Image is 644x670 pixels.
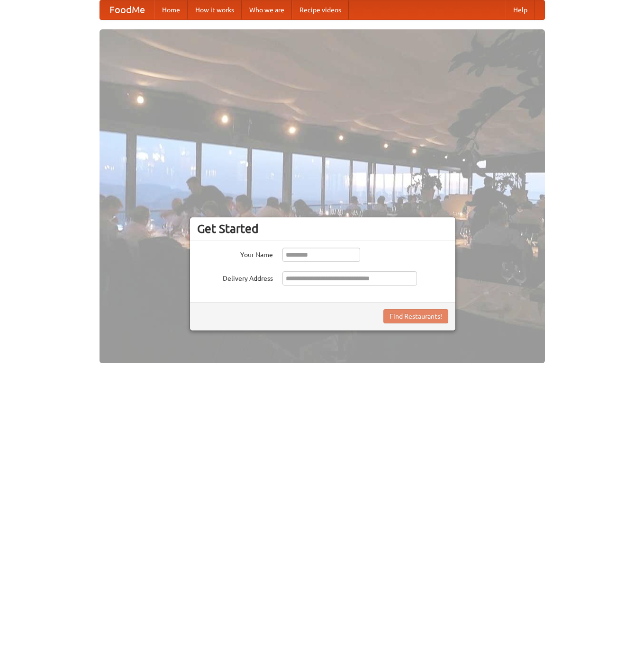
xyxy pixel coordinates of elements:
[242,0,292,19] a: Who we are
[197,248,273,259] label: Your Name
[197,271,273,283] label: Delivery Address
[506,0,535,19] a: Help
[100,0,154,19] a: FoodMe
[188,0,242,19] a: How it works
[383,309,448,323] button: Find Restaurants!
[292,0,349,19] a: Recipe videos
[197,222,448,236] h3: Get Started
[154,0,188,19] a: Home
